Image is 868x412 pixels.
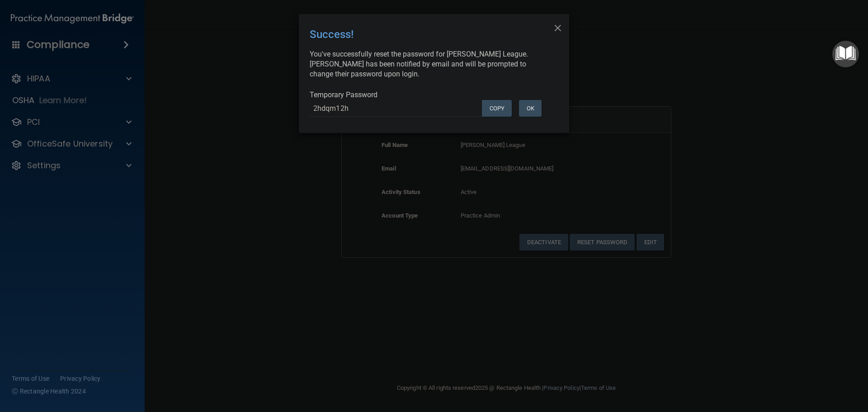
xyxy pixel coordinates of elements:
span: × [554,18,562,36]
button: OK [519,100,542,117]
div: You've successfully reset the password for [PERSON_NAME] League. [PERSON_NAME] has been notified ... [310,49,551,79]
div: Success! [310,21,521,47]
button: Open Resource Center [832,41,859,67]
span: Temporary Password [310,90,377,99]
button: Copy [482,100,512,117]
